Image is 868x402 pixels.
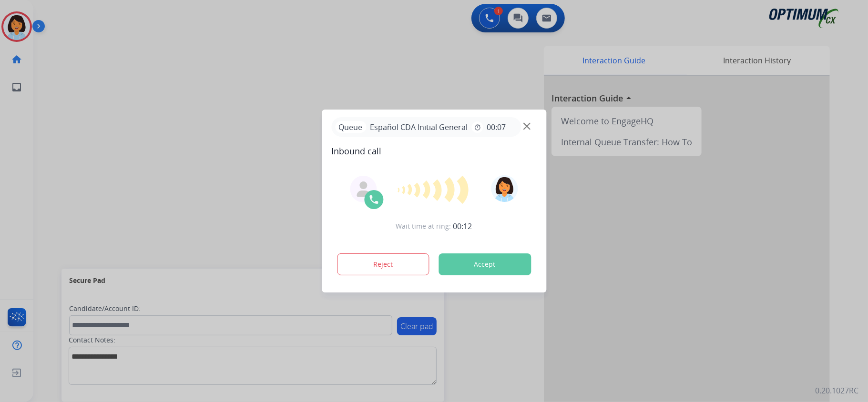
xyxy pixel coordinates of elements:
[368,194,379,205] img: call-icon
[487,121,506,133] span: 00:07
[337,253,429,275] button: Reject
[396,221,451,231] span: Wait time at ring:
[366,121,471,133] span: Español CDA Initial General
[331,144,537,158] span: Inbound call
[439,253,531,275] button: Accept
[335,121,366,133] p: Queue
[523,123,531,130] img: close-button
[473,123,481,131] mat-icon: timer
[453,221,472,232] span: 00:12
[356,181,371,197] img: agent-avatar
[815,385,858,396] p: 0.20.1027RC
[491,175,518,202] img: avatar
